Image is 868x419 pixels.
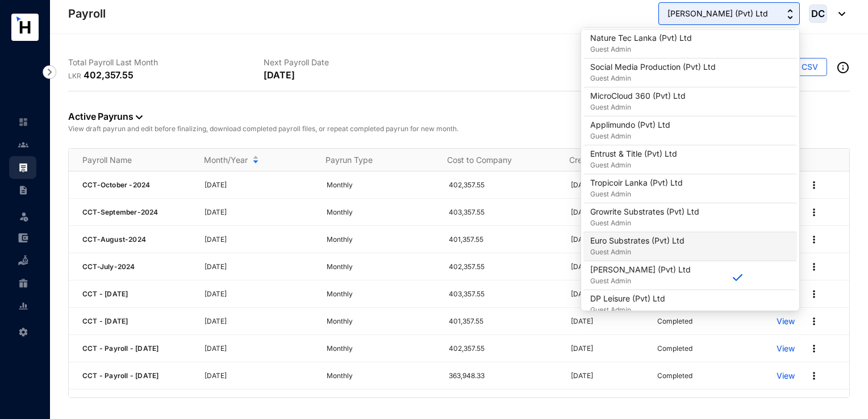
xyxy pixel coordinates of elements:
[590,61,716,73] p: Social Media Production (Pvt) Ltd
[590,217,699,229] p: Guest Admin
[205,316,313,327] p: [DATE]
[82,262,135,271] span: CCT-July-2024
[9,179,36,202] li: Contracts
[449,343,557,354] p: 402,357.55
[327,234,435,245] p: Monthly
[571,234,644,245] p: [DATE]
[9,249,36,272] li: Loan
[808,288,820,300] img: more.27664ee4a8faa814348e188645a3c1fc.svg
[312,149,433,171] th: Payrun Type
[590,246,685,258] p: Guest Admin
[590,293,665,304] p: DP Leisure (Pvt) Ltd
[433,149,555,171] th: Cost to Company
[590,148,677,160] p: Entrust & Title (Pvt) Ltd
[18,233,28,243] img: expense-unselected.2edcf0507c847f3e9e96.svg
[657,316,692,327] p: Completed
[449,316,557,327] p: 401,357.55
[777,370,795,382] p: View
[43,65,56,79] img: nav-icon-right.af6afadce00d159da59955279c43614e.svg
[449,370,557,382] p: 363,948.33
[808,234,820,245] img: more.27664ee4a8faa814348e188645a3c1fc.svg
[205,343,313,354] p: [DATE]
[18,255,28,266] img: loan-unselected.d74d20a04637f2d15ab5.svg
[205,397,313,409] p: [DATE]
[833,12,845,16] img: dropdown-black.8e83cc76930a90b1a4fdb6d089b7bf3a.svg
[205,370,313,382] p: [DATE]
[449,234,557,245] p: 401,357.55
[571,370,644,382] p: [DATE]
[449,207,557,218] p: 403,357.55
[787,9,793,19] img: up-down-arrow.74152d26bf9780fbf563ca9c90304185.svg
[590,131,670,142] p: Guest Admin
[9,133,36,156] li: Contacts
[808,370,820,382] img: more.27664ee4a8faa814348e188645a3c1fc.svg
[205,234,313,245] p: [DATE]
[657,343,692,354] p: Completed
[590,90,686,102] p: MicroCloud 360 (Pvt) Ltd
[264,57,459,68] p: Next Payroll Date
[658,2,800,25] button: [PERSON_NAME] (Pvt) Ltd
[777,316,795,327] a: View
[590,160,677,171] p: Guest Admin
[18,117,28,127] img: home-unselected.a29eae3204392db15eaf.svg
[18,162,28,173] img: payroll.289672236c54bbec4828.svg
[590,206,699,217] p: Growrite Substrates (Pvt) Ltd
[590,188,683,200] p: Guest Admin
[18,301,28,311] img: report-unselected.e6a6b4230fc7da01f883.svg
[571,343,644,354] p: [DATE]
[68,123,850,135] p: View draft payrun and edit before finalizing, download completed payroll files, or repeat complet...
[327,261,435,273] p: Monthly
[590,44,692,55] p: Guest Admin
[657,370,692,382] p: Completed
[18,185,28,195] img: contract-unselected.99e2b2107c0a7dd48938.svg
[18,278,28,288] img: gratuity-unselected.a8c340787eea3cf492d7.svg
[327,288,435,300] p: Monthly
[82,344,158,353] span: CCT - Payroll - [DATE]
[68,6,106,22] p: Payroll
[327,179,435,191] p: Monthly
[82,317,128,325] span: CCT - [DATE]
[733,274,742,281] img: blue-correct.187ec8c3ebe1a225110a.svg
[205,207,313,218] p: [DATE]
[68,111,143,122] a: Active Payruns
[18,140,28,150] img: people-unselected.118708e94b43a90eceab.svg
[811,9,825,19] span: DC
[667,7,768,20] span: [PERSON_NAME] (Pvt) Ltd
[68,57,264,68] p: Total Payroll Last Month
[82,371,158,380] span: CCT - Payroll - [DATE]
[777,343,795,354] a: View
[264,68,294,82] p: [DATE]
[777,397,795,409] p: View
[590,119,670,131] p: Applimundo (Pvt) Ltd
[69,149,190,171] th: Payroll Name
[571,179,644,191] p: [DATE]
[808,343,820,354] img: more.27664ee4a8faa814348e188645a3c1fc.svg
[327,207,435,218] p: Monthly
[808,397,820,409] img: more.27664ee4a8faa814348e188645a3c1fc.svg
[808,316,820,327] img: more.27664ee4a8faa814348e188645a3c1fc.svg
[327,343,435,354] p: Monthly
[18,211,30,222] img: leave-unselected.2934df6273408c3f84d9.svg
[571,397,644,409] p: [DATE]
[571,261,644,273] p: [DATE]
[449,288,557,300] p: 403,357.55
[204,154,248,166] span: Month/Year
[84,68,133,82] p: 402,357.55
[556,149,641,171] th: Created
[9,227,36,249] li: Expenses
[590,275,691,287] p: Guest Admin
[136,115,143,119] img: dropdown-black.8e83cc76930a90b1a4fdb6d089b7bf3a.svg
[449,261,557,273] p: 402,357.55
[590,264,691,275] p: [PERSON_NAME] (Pvt) Ltd
[82,290,128,298] span: CCT - [DATE]
[82,235,146,244] span: CCT-August-2024
[205,179,313,191] p: [DATE]
[205,288,313,300] p: [DATE]
[327,316,435,327] p: Monthly
[590,102,686,113] p: Guest Admin
[590,304,665,316] p: Guest Admin
[9,272,36,295] li: Gratuity
[327,370,435,382] p: Monthly
[808,179,820,191] img: more.27664ee4a8faa814348e188645a3c1fc.svg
